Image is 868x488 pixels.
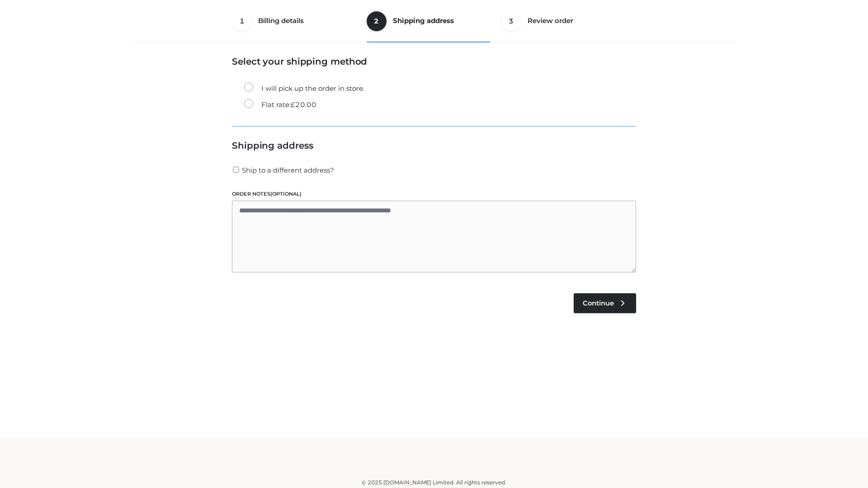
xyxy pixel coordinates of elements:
input: Ship to a different address? [232,167,240,173]
label: I will pick up the order in store. [244,83,364,94]
label: Order notes [232,190,636,198]
h3: Shipping address [232,140,636,151]
a: Continue [574,293,636,313]
label: Flat rate: [244,99,316,111]
span: Ship to a different address? [242,166,334,174]
bdi: 20.00 [291,100,316,109]
h3: Select your shipping method [232,56,636,67]
span: Continue [583,299,614,307]
span: £ [291,100,295,109]
span: (optional) [270,191,302,197]
div: © 2025 [DOMAIN_NAME] Limited. All rights reserved. [134,478,734,487]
